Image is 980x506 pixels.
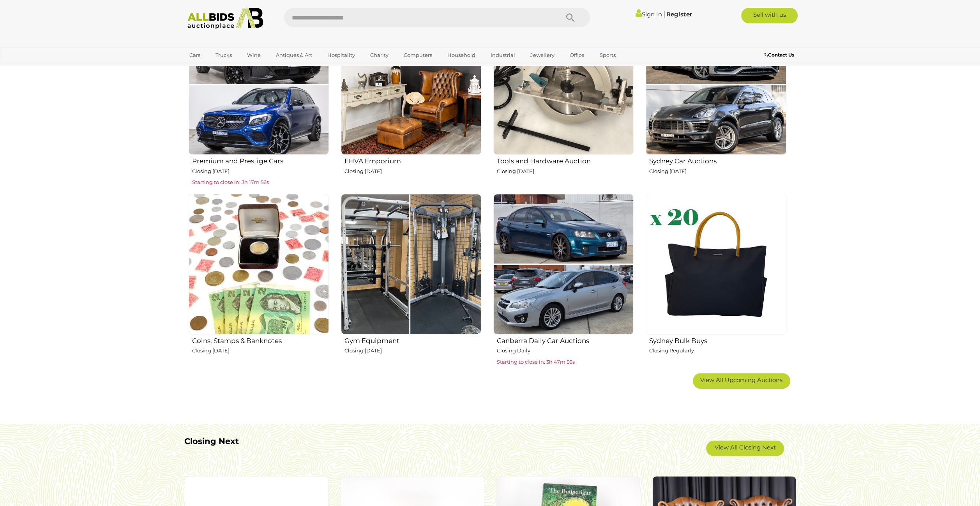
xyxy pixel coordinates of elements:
[497,167,634,176] p: Closing [DATE]
[493,14,634,155] img: Tools and Hardware Auction
[399,49,437,62] a: Computers
[242,49,266,62] a: Wine
[649,346,786,355] p: Closing Regularly
[493,194,634,334] img: Canberra Daily Car Auctions
[764,52,794,58] b: Contact Us
[184,49,205,62] a: Cars
[192,156,329,165] h2: Premium and Prestige Cars
[192,346,329,355] p: Closing [DATE]
[645,193,786,367] a: Sydney Bulk Buys Closing Regularly
[595,49,621,62] a: Sports
[646,14,786,155] img: Sydney Car Auctions
[192,167,329,176] p: Closing [DATE]
[442,49,480,62] a: Household
[636,11,662,18] a: Sign In
[649,156,786,165] h2: Sydney Car Auctions
[700,376,782,384] span: View All Upcoming Auctions
[693,373,790,389] a: View All Upcoming Auctions
[663,10,665,18] span: |
[271,49,317,62] a: Antiques & Art
[344,167,481,176] p: Closing [DATE]
[666,11,692,18] a: Register
[188,14,329,188] a: Premium and Prestige Cars Closing [DATE] Starting to close in: 3h 17m 56s
[341,194,481,334] img: Gym Equipment
[493,14,634,188] a: Tools and Hardware Auction Closing [DATE]
[189,194,329,334] img: Coins, Stamps & Banknotes
[341,14,481,188] a: EHVA Emporium Closing [DATE]
[189,14,329,155] img: Premium and Prestige Cars
[344,156,481,165] h2: EHVA Emporium
[649,335,786,345] h2: Sydney Bulk Buys
[497,156,634,165] h2: Tools and Hardware Auction
[486,49,520,62] a: Industrial
[649,167,786,176] p: Closing [DATE]
[341,14,481,155] img: EHVA Emporium
[184,62,250,74] a: [GEOGRAPHIC_DATA]
[646,194,786,334] img: Sydney Bulk Buys
[764,51,796,59] a: Contact Us
[184,436,239,446] b: Closing Next
[551,8,590,27] button: Search
[741,8,798,23] a: Sell with us
[344,335,481,345] h2: Gym Equipment
[192,179,269,185] span: Starting to close in: 3h 17m 56s
[706,441,784,456] a: View All Closing Next
[645,14,786,188] a: Sydney Car Auctions Closing [DATE]
[183,8,268,29] img: Allbids.com.au
[493,193,634,367] a: Canberra Daily Car Auctions Closing Daily Starting to close in: 3h 47m 56s
[322,49,360,62] a: Hospitality
[341,193,481,367] a: Gym Equipment Closing [DATE]
[565,49,590,62] a: Office
[365,49,394,62] a: Charity
[497,346,634,355] p: Closing Daily
[192,335,329,345] h2: Coins, Stamps & Banknotes
[525,49,560,62] a: Jewellery
[497,335,634,345] h2: Canberra Daily Car Auctions
[210,49,237,62] a: Trucks
[344,346,481,355] p: Closing [DATE]
[497,359,575,365] span: Starting to close in: 3h 47m 56s
[188,193,329,367] a: Coins, Stamps & Banknotes Closing [DATE]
